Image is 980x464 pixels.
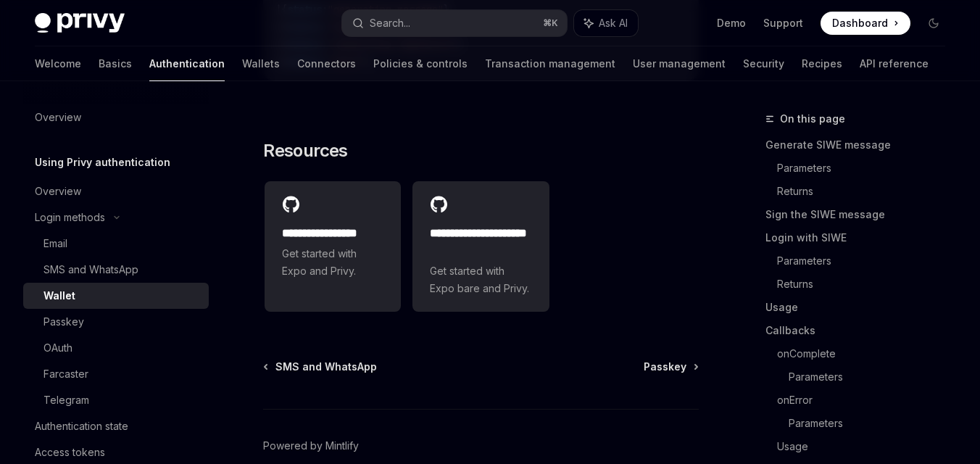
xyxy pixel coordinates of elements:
[263,439,359,453] a: Powered by Mintlify
[777,249,957,273] a: Parameters
[373,46,468,81] a: Policies & controls
[23,257,209,283] a: SMS and WhatsApp
[860,46,929,81] a: API reference
[644,360,686,374] span: Passkey
[35,418,128,435] div: Authentication state
[265,360,377,374] a: SMS and WhatsApp
[242,46,280,81] a: Wallets
[35,209,105,226] div: Login methods
[23,231,209,257] a: Email
[43,261,138,278] div: SMS and WhatsApp
[743,46,784,81] a: Security
[644,360,697,374] a: Passkey
[35,183,81,200] div: Overview
[35,109,81,126] div: Overview
[43,339,72,357] div: OAuth
[99,46,132,81] a: Basics
[23,309,209,335] a: Passkey
[23,178,209,204] a: Overview
[821,12,910,35] a: Dashboard
[633,46,726,81] a: User management
[43,365,88,383] div: Farcaster
[789,365,957,389] a: Parameters
[717,16,746,30] a: Demo
[263,139,348,162] span: Resources
[35,46,81,81] a: Welcome
[485,46,615,81] a: Transaction management
[777,273,957,296] a: Returns
[282,245,383,280] span: Get started with Expo and Privy.
[832,16,888,30] span: Dashboard
[765,203,957,226] a: Sign the SIWE message
[23,283,209,309] a: Wallet
[777,389,957,412] a: onError
[763,16,803,30] a: Support
[777,435,957,458] a: Usage
[777,342,957,365] a: onComplete
[430,262,531,297] span: Get started with Expo bare and Privy.
[23,361,209,387] a: Farcaster
[23,104,209,130] a: Overview
[43,287,75,304] div: Wallet
[35,444,105,461] div: Access tokens
[23,413,209,439] a: Authentication state
[35,13,125,33] img: dark logo
[35,154,170,171] h5: Using Privy authentication
[780,110,845,128] span: On this page
[43,391,89,409] div: Telegram
[543,17,558,29] span: ⌘ K
[765,226,957,249] a: Login with SIWE
[297,46,356,81] a: Connectors
[370,14,410,32] div: Search...
[777,180,957,203] a: Returns
[23,335,209,361] a: OAuth
[43,235,67,252] div: Email
[43,313,84,331] div: Passkey
[275,360,377,374] span: SMS and WhatsApp
[922,12,945,35] button: Toggle dark mode
[765,319,957,342] a: Callbacks
[23,387,209,413] a: Telegram
[574,10,638,36] button: Ask AI
[765,133,957,157] a: Generate SIWE message
[802,46,842,81] a: Recipes
[342,10,567,36] button: Search...⌘K
[789,412,957,435] a: Parameters
[777,157,957,180] a: Parameters
[765,296,957,319] a: Usage
[599,16,628,30] span: Ask AI
[149,46,225,81] a: Authentication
